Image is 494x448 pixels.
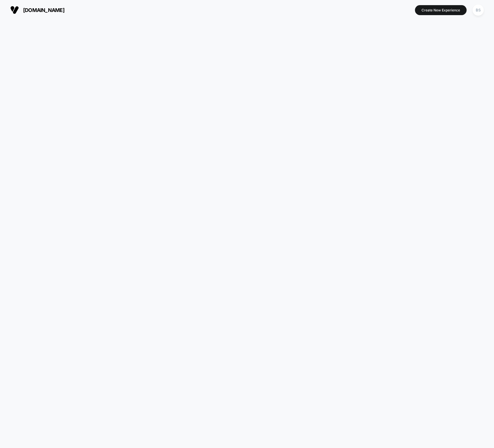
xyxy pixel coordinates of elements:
div: BS [473,5,484,16]
button: [DOMAIN_NAME] [9,5,66,15]
img: Visually logo [10,6,19,14]
button: Create New Experience [415,5,467,15]
span: [DOMAIN_NAME] [23,7,64,13]
button: BS [471,4,485,16]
